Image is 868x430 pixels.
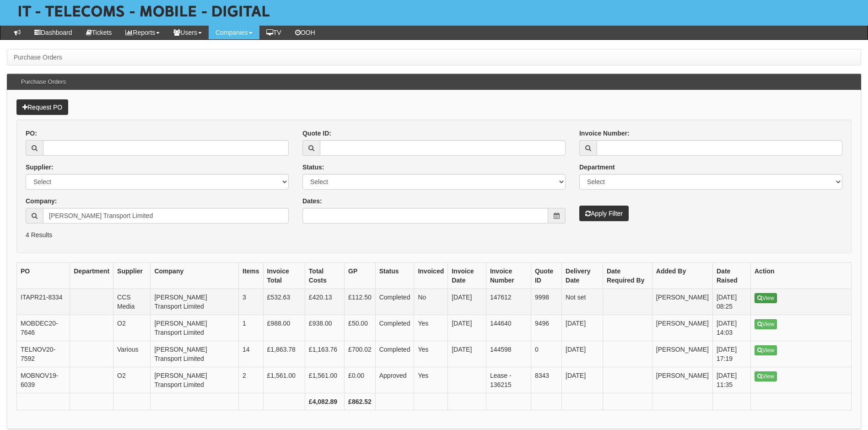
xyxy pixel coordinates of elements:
[562,341,603,367] td: [DATE]
[305,315,344,341] td: £938.00
[302,129,331,138] label: Quote ID:
[113,263,151,289] th: Supplier
[26,129,37,138] label: PO:
[751,263,852,289] th: Action
[579,129,630,138] label: Invoice Number:
[652,341,712,367] td: [PERSON_NAME]
[486,263,531,289] th: Invoice Number
[17,315,70,341] td: MOBDEC20-7646
[305,263,344,289] th: Total Costs
[14,53,62,62] li: Purchase Orders
[113,367,151,393] td: O2
[263,341,305,367] td: £1,863.78
[712,263,750,289] th: Date Raised
[239,263,264,289] th: Items
[263,289,305,315] td: £532.63
[239,341,264,367] td: 14
[119,26,167,39] a: Reports
[113,289,151,315] td: CCS Media
[652,289,712,315] td: [PERSON_NAME]
[345,263,376,289] th: GP
[652,263,712,289] th: Added By
[345,289,376,315] td: £112.50
[712,341,750,367] td: [DATE] 17:19
[486,341,531,367] td: 144598
[603,263,652,289] th: Date Required By
[16,99,68,115] a: Request PO
[113,341,151,367] td: Various
[345,315,376,341] td: £50.00
[305,341,344,367] td: £1,163.76
[755,293,777,303] a: View
[302,196,322,206] label: Dates:
[16,74,70,90] h3: Purchase Orders
[562,263,603,289] th: Delivery Date
[17,367,70,393] td: MOBNOV19-6039
[26,230,842,239] p: 4 Results
[239,367,264,393] td: 2
[375,341,414,367] td: Completed
[259,26,288,39] a: TV
[151,341,239,367] td: [PERSON_NAME] Transport Limited
[239,315,264,341] td: 1
[712,289,750,315] td: [DATE] 08:25
[712,315,750,341] td: [DATE] 14:03
[652,315,712,341] td: [PERSON_NAME]
[755,345,777,355] a: View
[531,341,561,367] td: 0
[486,289,531,315] td: 147612
[375,263,414,289] th: Status
[375,289,414,315] td: Completed
[209,26,259,39] a: Companies
[579,206,629,221] button: Apply Filter
[375,367,414,393] td: Approved
[151,263,239,289] th: Company
[345,367,376,393] td: £0.00
[17,263,70,289] th: PO
[17,341,70,367] td: TELNOV20-7592
[531,263,561,289] th: Quote ID
[562,289,603,315] td: Not set
[70,263,113,289] th: Department
[305,367,344,393] td: £1,561.00
[305,289,344,315] td: £420.13
[302,163,324,172] label: Status:
[151,289,239,315] td: [PERSON_NAME] Transport Limited
[414,367,448,393] td: Yes
[113,315,151,341] td: O2
[562,315,603,341] td: [DATE]
[288,26,322,39] a: OOH
[263,263,305,289] th: Invoice Total
[448,315,486,341] td: [DATE]
[345,393,376,410] th: £862.52
[26,163,54,172] label: Supplier:
[239,289,264,315] td: 3
[486,367,531,393] td: Lease - 136215
[79,26,119,39] a: Tickets
[531,315,561,341] td: 9496
[755,319,777,329] a: View
[167,26,209,39] a: Users
[448,341,486,367] td: [DATE]
[448,289,486,315] td: [DATE]
[531,367,561,393] td: 8343
[755,371,777,381] a: View
[26,196,57,206] label: Company:
[414,341,448,367] td: Yes
[27,26,79,39] a: Dashboard
[151,315,239,341] td: [PERSON_NAME] Transport Limited
[345,341,376,367] td: £700.02
[263,315,305,341] td: £988.00
[579,163,615,172] label: Department
[414,289,448,315] td: No
[151,367,239,393] td: [PERSON_NAME] Transport Limited
[652,367,712,393] td: [PERSON_NAME]
[17,289,70,315] td: ITAPR21-8334
[712,367,750,393] td: [DATE] 11:35
[486,315,531,341] td: 144640
[414,263,448,289] th: Invoiced
[448,263,486,289] th: Invoice Date
[305,393,344,410] th: £4,082.89
[375,315,414,341] td: Completed
[414,315,448,341] td: Yes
